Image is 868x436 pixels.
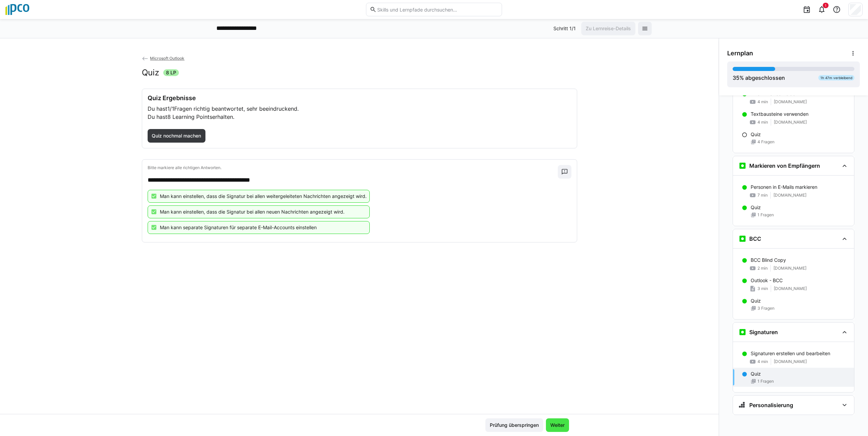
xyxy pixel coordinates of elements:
h3: Signaturen [749,329,778,335]
p: Quiz [751,204,761,211]
div: 1h 47m verbleibend [818,75,854,80]
span: Zu Lernreise-Details [585,25,632,32]
p: Outlook - BCC [751,277,783,284]
p: Quiz [751,297,761,304]
span: Microsoft Outlook [150,56,184,61]
span: [DOMAIN_NAME] [774,359,807,364]
span: 3 min [757,286,768,291]
p: Schritt 1/1 [553,25,576,32]
h3: Markieren von Empfängern [749,162,820,169]
span: 8 LP [166,69,176,76]
span: 4 min [757,120,768,125]
h3: BCC [749,235,761,242]
p: BCC Blind Copy [751,257,786,264]
span: 1 Fragen [757,212,774,218]
p: Signaturen erstellen und bearbeiten [751,350,830,357]
span: 1/1 [167,105,174,112]
button: Quiz nochmal machen [148,129,206,143]
span: [DOMAIN_NAME] [773,193,806,198]
h3: Quiz Ergebnisse [148,94,571,102]
button: Prüfung überspringen [485,418,543,432]
span: [DOMAIN_NAME] [774,286,807,291]
span: 3 Fragen [757,306,774,311]
p: Bitte markiere alle richtigen Antworten. [148,165,558,170]
span: Quiz nochmal machen [151,132,202,139]
h3: Personalisierung [749,402,793,408]
span: 2 min [757,266,768,271]
span: Prüfung überspringen [489,422,540,429]
span: [DOMAIN_NAME] [774,120,807,125]
span: 35 [733,74,739,81]
p: Du hast erhalten. [148,113,571,121]
div: % abgeschlossen [733,74,785,82]
p: Personen in E-Mails markieren [751,184,817,190]
p: Textbausteine verwenden [751,111,808,117]
span: 4 min [757,359,768,364]
span: 1 Fragen [757,379,774,384]
span: 7 min [757,193,768,198]
p: Quiz [751,131,761,138]
button: Weiter [546,418,569,432]
span: 4 Fragen [757,139,774,145]
p: Man kann separate Signaturen für separate E-Mail-Accounts einstellen [160,224,317,231]
input: Skills und Lernpfade durchsuchen… [377,6,498,13]
span: Lernplan [727,50,753,57]
span: 1 [825,3,827,7]
p: Quiz [751,370,761,377]
span: [DOMAIN_NAME] [773,266,806,271]
h2: Quiz [142,68,159,78]
span: Weiter [549,422,566,429]
a: Microsoft Outlook [142,56,185,61]
span: 8 Learning Points [167,113,212,120]
button: Zu Lernreise-Details [581,22,635,35]
span: 4 min [757,99,768,105]
span: [DOMAIN_NAME] [774,99,807,105]
p: Man kann einstellen, dass die Signatur bei allen weitergeleiteten Nachrichten angezeigt wird. [160,193,367,200]
p: Du hast Fragen richtig beantwortet, sehr beeindruckend. [148,105,571,113]
p: Man kann einstellen, dass die Signatur bei allen neuen Nachrichten angezeigt wird. [160,208,345,215]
